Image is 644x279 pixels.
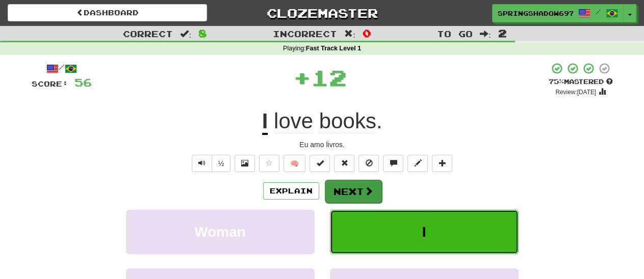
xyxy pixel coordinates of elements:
[192,155,212,172] button: Play sentence audio (ctl+space)
[549,77,613,87] div: Mastered
[273,29,337,39] span: Incorrect
[480,30,491,38] span: :
[222,4,422,22] a: Clozemaster
[194,224,246,240] span: Woman
[32,62,92,75] div: /
[198,27,207,39] span: 8
[311,65,347,90] span: 12
[555,89,596,96] small: Review: [DATE]
[422,224,426,240] span: I
[334,155,354,172] button: Reset to 0% Mastered (alt+r)
[344,30,355,38] span: :
[235,155,255,172] button: Show image (alt+x)
[190,155,231,172] div: Text-to-speech controls
[492,4,624,22] a: SpringShadow6973 /
[74,76,92,89] span: 56
[596,8,601,15] span: /
[259,155,279,172] button: Favorite sentence (alt+f)
[293,62,311,93] span: +
[212,155,231,172] button: ½
[549,77,564,86] span: 75 %
[363,27,371,39] span: 0
[358,155,379,172] button: Ignore sentence (alt+i)
[268,109,382,133] span: .
[274,109,313,133] span: love
[123,29,173,39] span: Correct
[263,182,319,200] button: Explain
[284,155,305,172] button: 🧠
[498,9,573,18] span: SpringShadow6973
[180,30,191,38] span: :
[437,29,473,39] span: To go
[262,109,268,135] u: I
[498,27,507,39] span: 2
[306,45,362,52] strong: Fast Track Level 1
[407,155,428,172] button: Edit sentence (alt+d)
[32,139,613,150] div: Eu amo livros.
[32,79,68,88] span: Score:
[126,210,315,254] button: Woman
[319,109,376,133] span: books
[325,180,382,203] button: Next
[432,155,452,172] button: Add to collection (alt+a)
[310,155,330,172] button: Set this sentence to 100% Mastered (alt+m)
[383,155,403,172] button: Discuss sentence (alt+u)
[8,4,207,21] a: Dashboard
[330,210,519,254] button: I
